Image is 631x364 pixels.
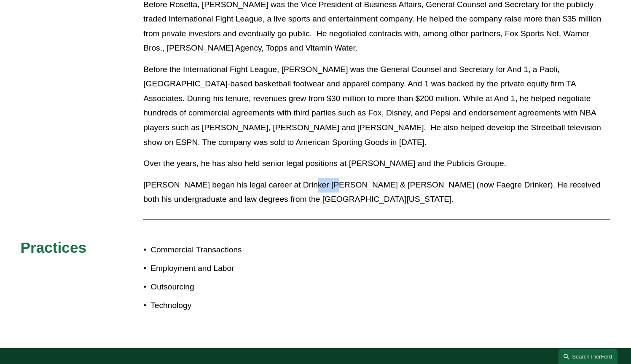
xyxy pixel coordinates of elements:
[150,280,315,294] p: Outsourcing
[21,239,87,256] span: Practices
[150,243,315,257] p: Commercial Transactions
[143,62,610,150] p: Before the International Fight League, [PERSON_NAME] was the General Counsel and Secretary for An...
[559,349,618,364] a: Search this site
[143,178,610,207] p: [PERSON_NAME] began his legal career at Drinker [PERSON_NAME] & [PERSON_NAME] (now Faegre Drinker...
[150,261,315,276] p: Employment and Labor
[150,298,315,313] p: Technology
[143,156,610,171] p: Over the years, he has also held senior legal positions at [PERSON_NAME] and the Publicis Groupe.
